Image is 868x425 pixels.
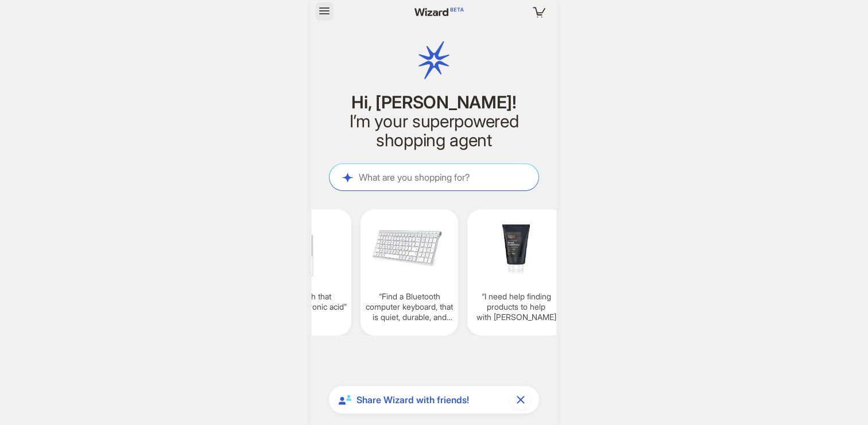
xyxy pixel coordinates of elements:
div: Share Wizard with friends! [329,386,539,414]
span: Share Wizard with friends! [356,394,507,406]
img: I%20need%20help%20finding%20products%20to%20help%20with%20beard%20management-3f522821.png [472,216,560,282]
h1: Hi, [PERSON_NAME]! [329,93,539,112]
q: Find a Bluetooth computer keyboard, that is quiet, durable, and has long battery life [365,291,454,323]
div: I need help finding products to help with [PERSON_NAME] management [467,209,565,336]
q: I need help finding products to help with [PERSON_NAME] management [472,291,560,323]
h2: I’m your superpowered shopping agent [329,112,539,150]
img: Find%20a%20Bluetooth%20computer%20keyboard_%20that%20is%20quiet_%20durable_%20and%20has%20long%20... [365,216,454,282]
div: Find a Bluetooth computer keyboard, that is quiet, durable, and has long battery life [361,209,458,336]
